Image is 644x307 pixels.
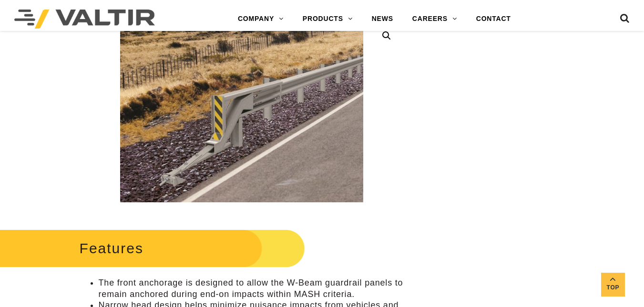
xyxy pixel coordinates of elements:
[362,10,403,29] a: NEWS
[228,10,293,29] a: COMPANY
[403,10,467,29] a: CAREERS
[467,10,521,29] a: CONTACT
[14,10,155,29] img: Valtir
[601,273,625,297] a: Top
[99,277,404,300] li: The front anchorage is designed to allow the W-Beam guardrail panels to remain anchored during en...
[293,10,362,29] a: PRODUCTS
[601,282,625,293] span: Top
